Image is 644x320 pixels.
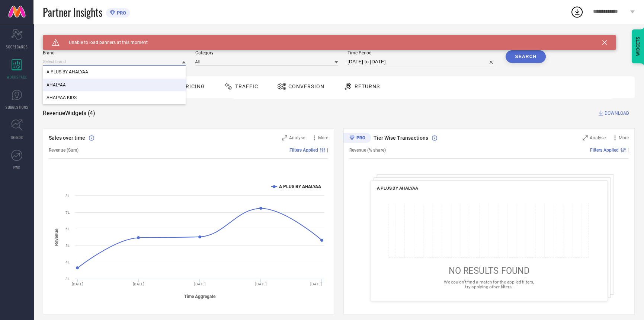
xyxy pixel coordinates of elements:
[65,260,70,264] text: 4L
[47,82,66,88] span: AHALYAA
[115,10,126,16] span: PRO
[289,135,305,140] span: Analyse
[583,135,588,140] svg: Zoom
[449,266,530,276] span: NO RESULTS FOUND
[7,74,27,80] span: WORKSPACE
[570,5,584,19] div: Open download list
[43,58,186,66] input: Select brand
[355,83,380,89] span: Returns
[43,35,94,41] span: SYSTEM WORKSPACE
[65,227,70,231] text: 6L
[133,282,144,286] text: [DATE]
[43,91,186,104] div: AHALYAA KIDS
[377,186,418,191] span: A PLUS BY AHALYAA
[374,135,428,141] span: Tier Wise Transactions
[289,148,318,153] span: Filters Applied
[506,50,546,63] button: Search
[65,194,70,198] text: 8L
[43,4,102,20] span: Partner Insights
[65,244,70,248] text: 5L
[444,279,534,289] span: We couldn’t find a match for the applied filters, try applying other filters.
[343,133,371,144] div: Premium
[10,134,23,140] span: TRENDS
[6,104,28,110] span: SUGGESTIONS
[255,282,267,286] text: [DATE]
[65,210,70,215] text: 7L
[184,294,216,299] tspan: Time Aggregate
[347,57,496,66] input: Select time period
[590,148,619,153] span: Filters Applied
[310,282,322,286] text: [DATE]
[43,50,186,56] span: Brand
[318,135,328,140] span: More
[49,135,85,141] span: Sales over time
[628,148,629,153] span: |
[54,228,59,245] tspan: Revenue
[288,83,324,89] span: Conversion
[590,135,606,140] span: Analyse
[282,135,287,140] svg: Zoom
[619,135,629,140] span: More
[279,184,321,189] text: A PLUS BY AHALYAA
[235,83,258,89] span: Traffic
[43,110,95,117] span: Revenue Widgets ( 4 )
[65,277,70,281] text: 3L
[349,148,386,153] span: Revenue (% share)
[194,282,206,286] text: [DATE]
[49,148,79,153] span: Revenue (Sum)
[72,282,83,286] text: [DATE]
[43,66,186,78] div: A PLUS BY AHALYAA
[60,40,148,45] span: Unable to load banners at this moment
[347,50,496,56] span: Time Period
[182,83,205,89] span: Pricing
[605,110,629,117] span: DOWNLOAD
[47,95,77,100] span: AHALYAA KIDS
[47,69,88,75] span: A PLUS BY AHALYAA
[13,165,20,170] span: FWD
[327,148,328,153] span: |
[195,50,338,56] span: Category
[6,44,28,50] span: SCORECARDS
[43,79,186,91] div: AHALYAA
